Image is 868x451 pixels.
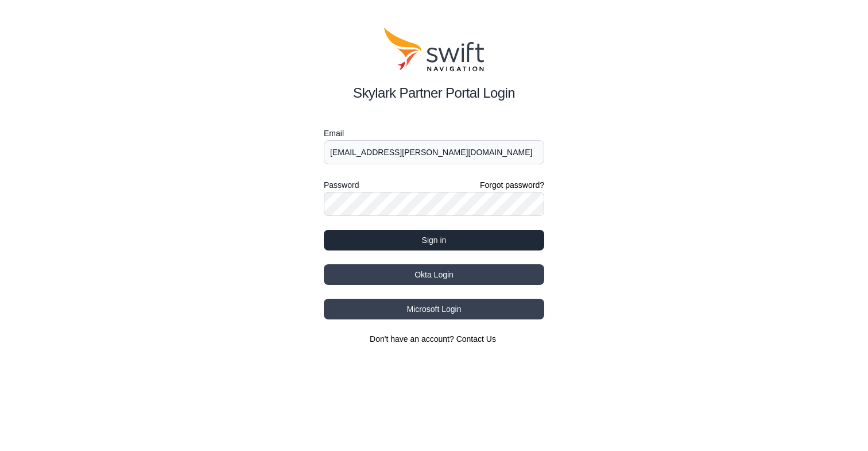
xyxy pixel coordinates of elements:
label: Email [324,126,544,140]
a: Forgot password? [480,179,544,191]
button: Sign in [324,230,544,250]
section: Don't have an account? [324,333,544,345]
h2: Skylark Partner Portal Login [324,83,544,103]
label: Password [324,178,359,192]
button: Microsoft Login [324,299,544,319]
button: Okta Login [324,264,544,285]
a: Contact Us [456,334,496,344]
